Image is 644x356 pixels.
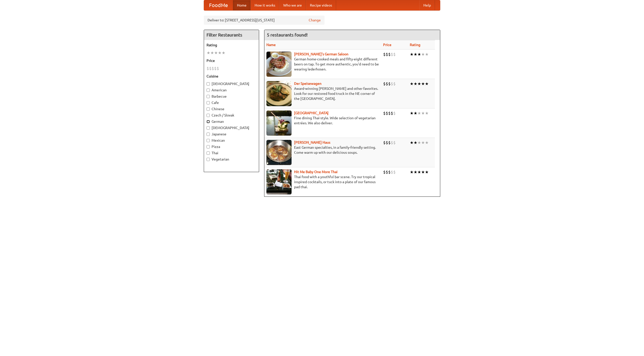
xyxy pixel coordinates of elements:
li: $ [391,110,393,116]
label: Thai [207,150,256,155]
label: American [207,88,256,93]
li: ★ [425,52,429,57]
label: Cafe [207,100,256,105]
img: speisewagen.jpg [266,81,292,106]
p: Award-winning [PERSON_NAME] and other favorites. Look for our restored food truck in the NE corne... [266,86,379,101]
li: $ [386,140,388,145]
li: ★ [421,140,425,145]
li: $ [386,110,388,116]
li: $ [388,52,391,57]
a: Change [309,18,321,23]
li: $ [393,110,396,116]
label: Czech / Slovak [207,113,256,118]
a: Price [383,43,391,47]
li: $ [391,52,393,57]
label: Vegetarian [207,157,256,162]
li: $ [217,66,219,71]
a: Who we are [279,0,306,10]
li: ★ [218,50,222,56]
li: ★ [410,169,414,175]
input: Vegetarian [207,158,210,161]
input: Pizza [207,145,210,148]
li: $ [207,66,209,71]
li: ★ [410,52,414,57]
li: $ [393,169,396,175]
label: Mexican [207,138,256,143]
input: German [207,120,210,123]
li: $ [209,66,212,71]
label: [DEMOGRAPHIC_DATA] [207,125,256,130]
li: ★ [421,52,425,57]
input: American [207,89,210,92]
p: Fine dining Thai-style. Wide selection of vegetarian entrées. We also deliver. [266,115,379,126]
input: Japanese [207,133,210,136]
a: [PERSON_NAME]'s German Saloon [294,52,348,56]
li: $ [214,66,217,71]
li: ★ [414,52,417,57]
li: $ [212,66,214,71]
li: ★ [414,140,417,145]
li: $ [391,140,393,145]
a: Home [233,0,251,10]
a: FoodMe [204,0,233,10]
li: ★ [421,169,425,175]
li: $ [388,140,391,145]
li: ★ [425,110,429,116]
li: ★ [222,50,225,56]
a: Help [419,0,435,10]
a: [PERSON_NAME] Haus [294,140,330,144]
li: ★ [425,140,429,145]
label: German [207,119,256,124]
label: Barbecue [207,94,256,99]
a: Hit Me Baby One More Thai [294,170,338,174]
li: $ [383,169,386,175]
li: ★ [425,169,429,175]
li: ★ [414,169,417,175]
input: Czech / Slovak [207,114,210,117]
a: How it works [251,0,279,10]
input: Mexican [207,139,210,142]
li: ★ [414,81,417,87]
input: Cafe [207,101,210,104]
li: $ [383,140,386,145]
input: Chinese [207,107,210,111]
li: $ [391,81,393,87]
li: ★ [417,52,421,57]
li: $ [388,81,391,87]
h5: Rating [207,43,256,48]
h4: Filter Restaurants [204,30,259,40]
label: Chinese [207,106,256,111]
input: [DEMOGRAPHIC_DATA] [207,82,210,86]
a: [GEOGRAPHIC_DATA] [294,111,329,115]
li: ★ [414,110,417,116]
li: $ [383,52,386,57]
li: $ [388,169,391,175]
li: ★ [417,81,421,87]
li: $ [393,140,396,145]
img: satay.jpg [266,110,292,136]
li: $ [386,52,388,57]
label: Pizza [207,144,256,149]
li: $ [383,81,386,87]
a: Name [266,43,276,47]
p: German home-cooked meals and fifty-eight different beers on tap. To get more authentic, you'd nee... [266,57,379,72]
li: ★ [410,110,414,116]
li: $ [391,169,393,175]
li: ★ [210,50,214,56]
li: $ [386,81,388,87]
input: Thai [207,151,210,155]
a: Rating [410,43,420,47]
li: $ [393,52,396,57]
li: ★ [410,140,414,145]
li: ★ [207,50,210,56]
li: ★ [410,81,414,87]
li: $ [386,169,388,175]
p: Thai food with a youthful bar scene. Try our tropical inspired cocktails, or tuck into a plate of... [266,174,379,189]
a: Der Speisewagen [294,82,321,86]
div: Deliver to: [STREET_ADDRESS][US_STATE] [204,16,325,25]
li: ★ [214,50,218,56]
